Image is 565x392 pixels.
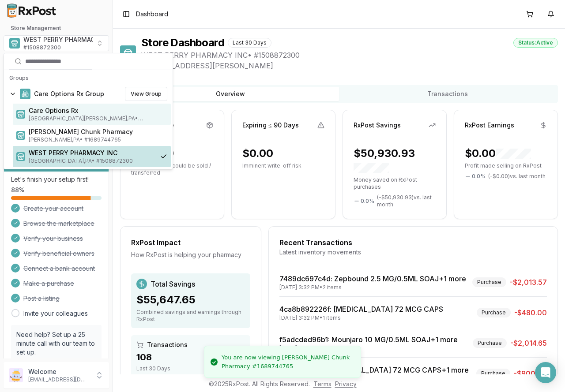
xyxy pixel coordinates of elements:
div: $50,930.93 [354,146,436,175]
div: [DATE] 3:32 PM • 2 items [279,345,458,352]
div: $0.00 [465,146,531,161]
div: Expiring ≤ 90 Days [242,121,299,130]
div: $55,647.65 [136,293,245,307]
span: -$480.00 [514,307,547,318]
span: WEST PERRY PHARMACY INC [29,149,153,157]
p: Money saved on RxPost purchases [354,176,436,190]
span: WEST PERRY PHARMACY INC • # 1508872300 [141,50,558,60]
button: View Group [125,87,167,101]
span: Total Savings [151,279,195,289]
p: Need help? Set up a 25 minute call with our team to set up. [16,330,96,357]
h1: Store Dashboard [141,36,224,50]
a: b2cfd593b1c2: [MEDICAL_DATA] 72 MCG CAPS+1 more [279,366,469,374]
a: 4ca8b892226f: [MEDICAL_DATA] 72 MCG CAPS [279,305,443,314]
img: User avatar [9,368,23,382]
div: Latest inventory movements [279,248,547,257]
nav: breadcrumb [136,10,168,19]
span: -$900.00 [514,368,547,379]
span: Browse the marketplace [23,219,94,228]
span: 0.0 % [472,173,486,180]
button: Overview [122,87,339,101]
div: Purchase [477,308,511,317]
div: RxPost Savings [354,121,401,130]
div: Last 30 Days [228,38,271,48]
span: Make a purchase [23,279,74,288]
p: Imminent write-off risk [242,162,324,169]
div: RxPost Impact [131,237,250,248]
div: [DATE] 3:32 PM • 2 items [279,284,466,291]
button: Select a view [4,35,109,51]
div: 108 [136,351,245,363]
p: Let's finish your setup first! [11,175,102,184]
div: Last 30 Days [136,365,245,372]
p: Welcome [28,367,90,376]
div: Groups [6,72,171,84]
h2: Store Management [4,25,109,32]
span: [GEOGRAPHIC_DATA] , PA • # 1508872300 [29,157,153,164]
span: Post a listing [23,294,60,303]
span: Create your account [23,204,83,213]
a: Book a call [16,357,50,365]
span: # 1508872300 [23,44,61,51]
div: You are now viewing [PERSON_NAME] Chunk Pharmacy #1689744765 [222,353,354,370]
div: Recent Transactions [279,237,547,248]
a: Invite your colleagues [23,309,88,318]
div: Purchase [472,277,506,287]
a: f5adcded96b1: Mounjaro 10 MG/0.5ML SOAJ+1 more [279,335,458,344]
div: [DATE] 3:32 PM • 1 items [279,314,443,321]
div: Open Intercom Messenger [535,362,556,383]
span: [PERSON_NAME] , PA • # 1689744765 [29,136,167,143]
span: Transactions [147,340,188,349]
img: RxPost Logo [4,4,60,18]
span: 88 % [11,186,25,194]
div: $0.00 [242,146,273,161]
a: Privacy [335,380,357,388]
div: RxPost Earnings [465,121,514,130]
span: WEST PERRY PHARMACY INC [23,35,112,44]
span: ( - $50,930.93 ) vs. last month [377,194,436,208]
p: [EMAIL_ADDRESS][DOMAIN_NAME] [28,376,90,383]
span: [PERSON_NAME] Chunk Pharmacy [29,127,167,136]
span: Verify beneficial owners [23,249,94,258]
span: Dashboard [136,10,168,19]
span: Care Options Rx Group [34,90,104,98]
div: Purchase [476,369,510,378]
span: Verify your business [23,234,83,243]
div: How RxPost is helping your pharmacy [131,250,250,259]
span: [STREET_ADDRESS][PERSON_NAME] [141,60,558,71]
a: Terms [313,380,331,388]
p: Idle dollars that could be sold / transferred [131,162,213,176]
p: Profit made selling on RxPost [465,162,547,169]
div: Combined savings and earnings through RxPost [136,309,245,323]
span: 0.0 % [361,198,374,205]
div: Status: Active [513,38,558,48]
span: -$2,014.65 [510,338,547,348]
span: -$2,013.57 [510,277,547,287]
span: Care Options Rx [29,106,167,115]
a: 7489dc697c4d: Zepbound 2.5 MG/0.5ML SOAJ+1 more [279,274,466,283]
span: Connect a bank account [23,264,95,273]
div: Purchase [473,338,507,348]
button: Transactions [339,87,556,101]
span: [GEOGRAPHIC_DATA][PERSON_NAME] , PA • # 1932201860 [29,115,167,122]
span: ( - $0.00 ) vs. last month [488,173,546,180]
